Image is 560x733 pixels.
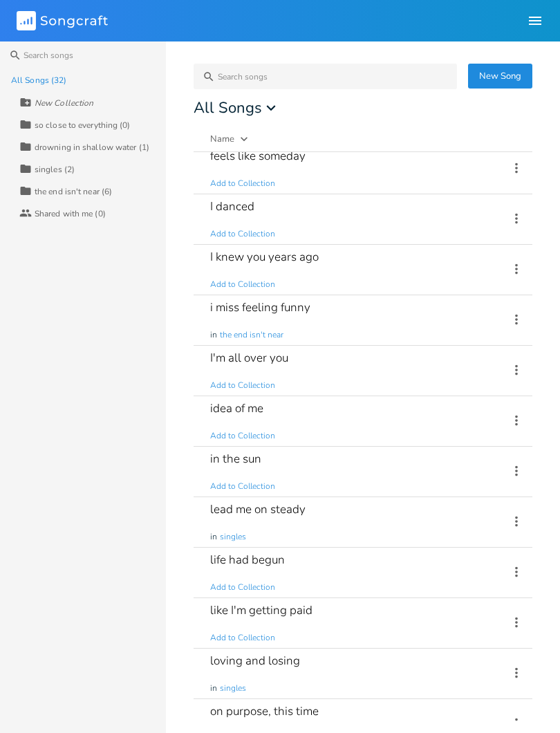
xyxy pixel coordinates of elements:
div: on purpose, this time [210,705,319,717]
div: i miss feeling funny [210,301,310,313]
span: Add to Collection [210,178,275,189]
div: like I'm getting paid [210,604,312,616]
div: Name [210,133,234,145]
div: life had begun [210,554,285,566]
span: Add to Collection [210,632,275,644]
span: the end isn't near [220,329,283,341]
span: in [210,531,217,543]
div: All Songs (32) [11,76,66,84]
span: Add to Collection [210,380,275,391]
span: Add to Collection [210,228,275,240]
span: in [210,329,217,341]
div: New Collection [35,99,93,107]
div: All Songs [194,100,532,115]
div: feels like someday [210,150,306,162]
div: the end isn't near (6) [35,187,112,196]
span: singles [220,531,246,543]
span: singles [220,683,246,694]
span: Add to Collection [210,481,275,492]
span: Add to Collection [210,430,275,442]
div: I danced [210,201,254,212]
button: New Song [468,64,532,89]
div: loving and losing [210,655,300,667]
div: drowning in shallow water (1) [35,143,149,151]
div: so close to everything (0) [35,121,131,129]
div: lead me on steady [210,503,306,515]
span: in [210,683,217,694]
div: I knew you years ago [210,251,319,263]
span: Add to Collection [210,279,275,290]
button: Name [210,132,492,146]
div: Shared with me (0) [35,210,106,218]
div: I'm all over you [210,352,288,364]
div: idea of me [210,402,263,414]
div: in the sun [210,453,261,465]
span: Add to Collection [210,582,275,593]
div: singles (2) [35,165,75,174]
input: Search songs [194,64,457,89]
